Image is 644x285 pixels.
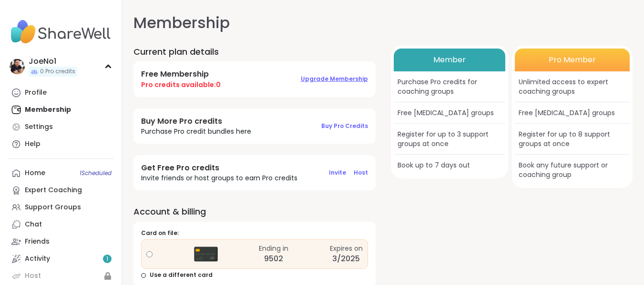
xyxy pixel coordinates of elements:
button: Host [354,163,368,183]
div: Register for up to 3 support groups at once [394,124,506,155]
div: Pro Member [515,49,630,71]
h2: Account & billing [133,206,376,217]
div: Free [MEDICAL_DATA] groups [394,102,506,124]
div: Chat [25,220,42,229]
div: Home [25,168,45,178]
span: Use a different card [150,271,213,279]
span: Pro credits available: 0 [141,80,221,89]
img: JoeNo1 [10,59,25,74]
a: Expert Coaching [8,182,114,199]
span: 0 Pro credits [40,68,75,76]
div: Register for up to 8 support groups at once [515,124,630,155]
div: Free [MEDICAL_DATA] groups [515,102,630,124]
div: Ending in [259,244,288,253]
div: Help [25,139,41,149]
a: Friends [8,233,114,250]
div: JoeNo1 [29,56,77,67]
span: 1 Scheduled [80,169,112,177]
div: Book up to 7 days out [394,155,506,176]
div: Activity [25,254,50,264]
span: Host [354,168,368,177]
a: Activity1 [8,250,114,267]
a: Profile [8,84,114,101]
a: Help [8,136,114,153]
h4: Get Free Pro credits [141,163,297,173]
span: Purchase Pro credit bundles here [141,127,251,136]
a: Settings [8,118,114,136]
div: Expires on [330,244,363,253]
span: Invite friends or host groups to earn Pro credits [141,173,297,183]
div: Friends [25,237,50,246]
h1: Membership [133,11,633,34]
div: Profile [25,88,47,98]
a: Home1Scheduled [8,165,114,182]
a: Host [8,267,114,285]
div: Unlimited access to expert coaching groups [515,71,630,102]
span: 1 [106,255,108,263]
button: Upgrade Membership [301,69,368,89]
div: Host [25,271,41,281]
div: Settings [25,122,53,132]
h4: Free Membership [141,69,221,79]
h2: Current plan details [133,46,376,58]
span: Invite [329,168,346,177]
div: Expert Coaching [25,186,82,195]
div: 9502 [264,253,283,265]
img: Credit Card [194,242,218,266]
button: Invite [329,163,346,183]
button: Buy Pro Credits [321,116,368,136]
span: Buy Pro Credits [321,122,368,130]
div: Book any future support or coaching group [515,155,630,185]
h4: Buy More Pro credits [141,116,251,127]
span: Upgrade Membership [301,75,368,83]
img: ShareWell Nav Logo [8,15,114,49]
div: Support Groups [25,203,81,212]
div: Purchase Pro credits for coaching groups [394,71,506,102]
a: Support Groups [8,199,114,216]
a: Chat [8,216,114,233]
div: Card on file: [141,229,368,237]
div: Member [394,49,506,71]
div: 3/2025 [332,253,360,265]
